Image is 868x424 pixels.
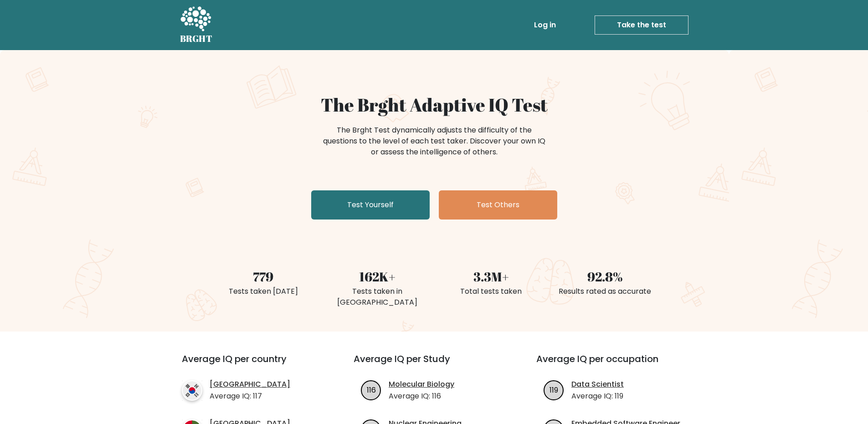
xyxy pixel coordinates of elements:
[439,190,557,220] a: Test Others
[326,286,429,308] div: Tests taken in [GEOGRAPHIC_DATA]
[389,379,454,390] a: Molecular Biology
[554,286,657,297] div: Results rated as accurate
[212,94,657,116] h1: The Brght Adaptive IQ Test
[595,15,688,35] a: Take the test
[180,4,213,46] a: BRGHT
[210,391,290,402] p: Average IQ: 117
[210,379,290,390] a: [GEOGRAPHIC_DATA]
[440,286,543,297] div: Total tests taken
[571,391,624,402] p: Average IQ: 119
[354,353,514,375] h3: Average IQ per Study
[182,353,321,375] h3: Average IQ per country
[320,125,548,158] div: The Brght Test dynamically adjusts the difficulty of the questions to the level of each test take...
[212,267,315,286] div: 779
[571,379,624,390] a: Data Scientist
[182,380,202,401] img: country
[440,267,543,286] div: 3.3M+
[326,267,429,286] div: 162K+
[530,16,560,34] a: Log in
[180,33,213,44] h5: BRGHT
[550,384,558,395] text: 119
[536,353,697,375] h3: Average IQ per occupation
[311,190,430,220] a: Test Yourself
[389,391,454,402] p: Average IQ: 116
[212,286,315,297] div: Tests taken [DATE]
[367,384,376,395] text: 116
[554,267,657,286] div: 92.8%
